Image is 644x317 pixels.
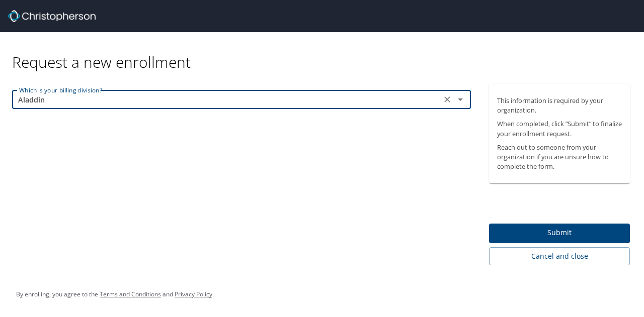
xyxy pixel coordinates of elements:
[100,290,161,298] a: Terms and Conditions
[175,290,212,298] a: Privacy Policy
[497,96,622,115] p: This information is required by your organization.
[12,32,638,72] div: Request a new enrollment
[497,250,622,263] span: Cancel and close
[497,119,622,138] p: When completed, click “Submit” to finalize your enrollment request.
[8,10,96,22] img: cbt logo
[497,227,622,239] span: Submit
[489,247,630,266] button: Cancel and close
[440,92,454,107] button: Clear
[453,92,467,107] button: Open
[489,224,630,243] button: Submit
[497,143,622,172] p: Reach out to someone from your organization if you are unsure how to complete the form.
[16,282,214,307] div: By enrolling, you agree to the and .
